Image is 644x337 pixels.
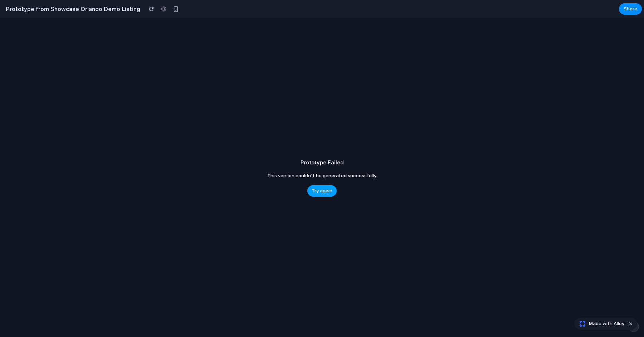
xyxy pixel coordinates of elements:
[624,5,637,13] span: Share
[626,319,635,328] button: Dismiss watermark
[312,187,332,194] span: Try again
[301,159,344,167] h2: Prototype Failed
[3,5,140,13] h2: Prototype from Showcase Orlando Demo Listing
[575,320,625,327] a: Made with Alloy
[267,172,377,179] span: This version couldn't be generated successfully.
[307,185,337,197] button: Try again
[619,3,642,15] button: Share
[589,320,624,327] span: Made with Alloy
